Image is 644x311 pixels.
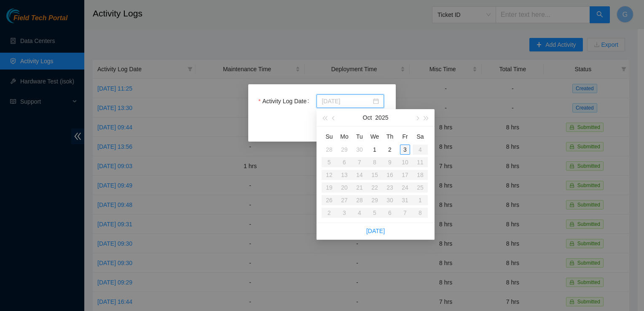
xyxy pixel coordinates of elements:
td: 2025-09-30 [352,143,367,156]
input: Activity Log Date [322,97,371,106]
div: 3 [400,145,410,155]
td: 2025-10-01 [367,143,382,156]
div: 1 [370,145,380,155]
th: Tu [352,130,367,143]
label: Activity Log Date [258,94,312,108]
div: 28 [324,145,334,155]
button: 2025 [375,109,388,126]
a: [DATE] [366,228,385,234]
th: Mo [337,130,352,143]
th: Fr [397,130,413,143]
button: Oct [363,109,372,126]
th: Th [382,130,397,143]
th: Su [322,130,337,143]
th: Sa [413,130,428,143]
td: 2025-09-29 [337,143,352,156]
th: We [367,130,382,143]
div: 29 [339,145,349,155]
td: 2025-10-03 [397,143,413,156]
div: 30 [354,145,365,155]
td: 2025-09-28 [322,143,337,156]
td: 2025-10-02 [382,143,397,156]
div: 2 [385,145,395,155]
